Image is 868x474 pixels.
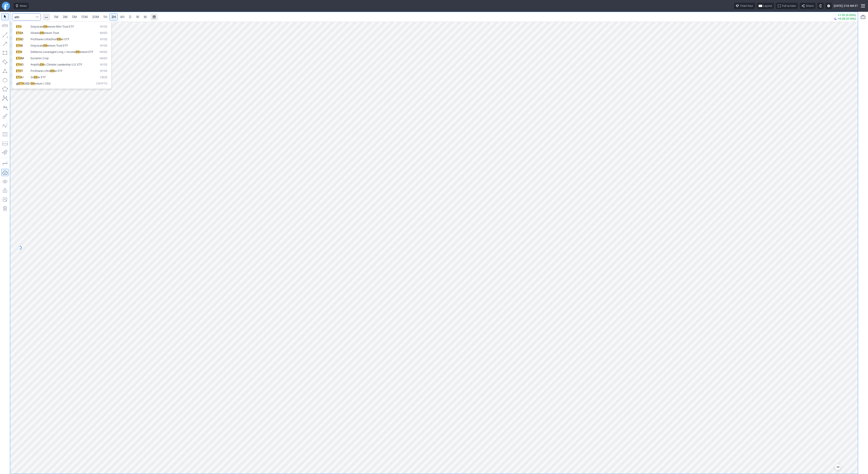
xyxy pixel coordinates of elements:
button: XABCD [1,94,9,102]
a: Finviz.com [2,2,10,10]
a: 30M [90,13,101,21]
p: +1.70 (0.53%) [834,14,856,17]
button: Rectangle [1,49,9,57]
span: Dynamix Corp [31,57,49,60]
span: Eth [50,69,54,73]
input: Search [12,13,41,21]
span: ETH [16,44,21,47]
span: ereum Trust [44,31,59,35]
span: Eth [40,63,44,66]
button: Range [151,13,158,21]
span: er ETF [38,75,46,79]
span: Eth [57,38,61,41]
a: 1H [101,13,109,21]
span: Amplify [31,63,40,66]
a: W [134,13,141,21]
span: NYSE [100,25,107,29]
span: ereum ETF [80,50,93,54]
span: Share [806,4,814,8]
span: I [21,50,22,54]
span: A [21,31,23,35]
span: er ETF [61,38,69,41]
span: ProShares Ultra [31,69,50,73]
span: NYSE [100,69,107,73]
span: NASD [100,31,107,35]
span: +0.45 (0.14%) [838,17,856,20]
button: Elliott waves [1,122,9,129]
a: D [127,13,134,21]
button: Text [1,104,9,111]
button: Position [1,140,9,147]
span: ETH [16,50,21,54]
span: ETH [16,75,21,79]
span: 30M [92,15,99,19]
button: Share [800,3,816,9]
button: Full screen [776,3,798,9]
span: NYSE [100,44,107,48]
span: 15M [81,15,88,19]
span: M [144,15,147,19]
a: M [142,13,149,21]
span: Chart tour [740,4,753,8]
a: 3M [61,13,70,21]
span: o Climate Leadership U.S. ETF [44,63,82,66]
button: Add note [1,196,9,203]
span: Eth [76,50,80,54]
span: Eth [31,82,35,85]
span: ETH [16,57,21,60]
a: 1M [52,13,60,21]
button: Brush [1,113,9,120]
span: NYSE [100,38,107,41]
span: USD [24,82,30,85]
button: Ideas [14,3,29,9]
button: Portfolio watchlist [859,13,867,21]
span: 4H [120,15,124,19]
span: Full screen [782,4,796,8]
span: E [21,44,23,47]
span: ETH [16,31,21,35]
a: 2H [109,13,118,21]
button: Layout [757,3,774,9]
button: Triangle [1,67,9,75]
button: Settings [826,3,832,9]
span: Eth [34,75,38,79]
span: D [21,38,24,41]
button: Polygon [1,85,9,93]
span: NASD [100,50,107,54]
span: Grayscale [31,44,43,47]
button: Remove all autosaved drawings [1,205,9,212]
span: 5M [72,15,77,19]
span: U [21,75,24,79]
button: Search [34,13,40,21]
span: ETH [19,82,24,85]
a: 4H [118,13,126,21]
span: 1H [103,15,107,19]
button: Ellipse [1,76,9,84]
span: Grayscale [31,25,43,28]
span: Eth [43,44,47,47]
span: 1M [54,15,58,19]
button: Drawing mode: Single [1,160,9,167]
span: Layout [763,4,772,8]
span: [DATE] 2:14 AM ET [834,4,858,8]
span: ETH [16,25,21,28]
span: O [21,63,24,66]
span: Eth [40,31,44,35]
span: ETH [16,63,21,66]
span: ereum / USD [35,82,51,85]
button: Measure [1,22,9,29]
span: D [129,15,131,19]
div: Search [12,21,111,89]
span: ereum Mini Trust ETF [47,25,74,28]
button: Chart tour [734,3,755,9]
button: Lock drawings [1,187,9,194]
span: M [21,57,24,60]
span: ereum Trust ETF [47,44,68,47]
span: Crypto [96,82,107,86]
span: NYSE [100,63,107,67]
span: 3M [63,15,68,19]
span: ETH [16,38,21,41]
button: Fibonacci retracements [1,131,9,138]
span: NASD [100,57,107,60]
button: Mouse [1,13,9,20]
